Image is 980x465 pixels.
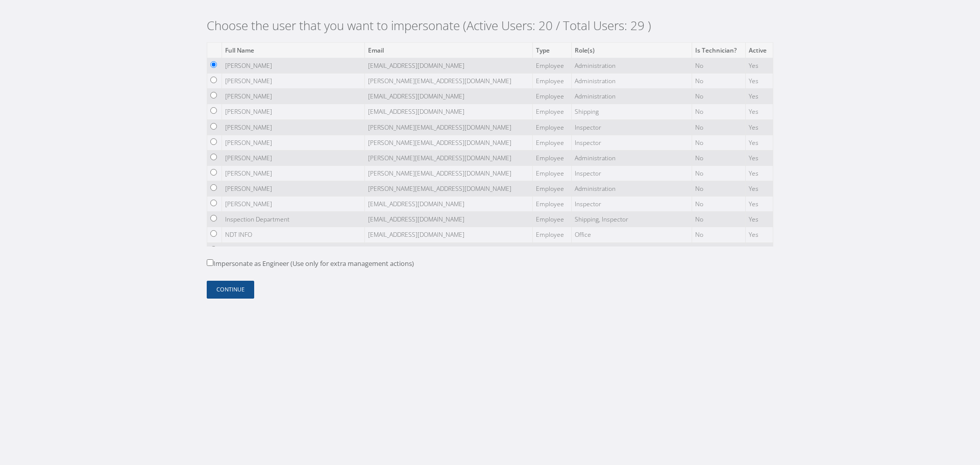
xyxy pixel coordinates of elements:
[222,58,365,73] td: [PERSON_NAME]
[532,242,571,258] td: Employee
[571,212,692,227] td: Shipping, Inspector
[222,89,365,104] td: [PERSON_NAME]
[692,135,746,150] td: No
[746,119,773,135] td: Yes
[746,165,773,181] td: Yes
[532,58,571,73] td: Employee
[222,150,365,165] td: [PERSON_NAME]
[746,197,773,212] td: Yes
[692,227,746,242] td: No
[365,42,532,58] th: Email
[746,135,773,150] td: Yes
[571,135,692,150] td: Inspector
[222,242,365,258] td: [PERSON_NAME]
[365,212,532,227] td: [EMAIL_ADDRESS][DOMAIN_NAME]
[222,181,365,197] td: [PERSON_NAME]
[571,58,692,73] td: Administration
[532,181,571,197] td: Employee
[571,197,692,212] td: Inspector
[746,74,773,89] td: Yes
[571,74,692,89] td: Administration
[746,42,773,58] th: Active
[532,227,571,242] td: Employee
[571,104,692,119] td: Shipping
[571,181,692,197] td: Administration
[746,181,773,197] td: Yes
[532,150,571,165] td: Employee
[365,119,532,135] td: [PERSON_NAME][EMAIL_ADDRESS][DOMAIN_NAME]
[532,104,571,119] td: Employee
[746,104,773,119] td: Yes
[746,58,773,73] td: Yes
[222,197,365,212] td: [PERSON_NAME]
[746,89,773,104] td: Yes
[571,150,692,165] td: Administration
[222,119,365,135] td: [PERSON_NAME]
[746,227,773,242] td: Yes
[532,212,571,227] td: Employee
[692,242,746,258] td: No
[532,135,571,150] td: Employee
[365,135,532,150] td: [PERSON_NAME][EMAIL_ADDRESS][DOMAIN_NAME]
[692,89,746,104] td: No
[571,227,692,242] td: Office
[571,165,692,181] td: Inspector
[222,227,365,242] td: NDT INFO
[692,74,746,89] td: No
[692,212,746,227] td: No
[207,281,254,299] button: Continue
[571,119,692,135] td: Inspector
[365,58,532,73] td: [EMAIL_ADDRESS][DOMAIN_NAME]
[571,89,692,104] td: Administration
[692,181,746,197] td: No
[692,197,746,212] td: No
[207,259,414,269] label: Impersonate as Engineer (Use only for extra management actions)
[365,242,532,258] td: [PERSON_NAME][EMAIL_ADDRESS][DOMAIN_NAME]
[365,165,532,181] td: [PERSON_NAME][EMAIL_ADDRESS][DOMAIN_NAME]
[222,165,365,181] td: [PERSON_NAME]
[692,42,746,58] th: Is Technician?
[571,42,692,58] th: Role(s)
[532,119,571,135] td: Employee
[222,212,365,227] td: Inspection Department
[532,197,571,212] td: Employee
[692,119,746,135] td: No
[207,259,213,266] input: Impersonate as Engineer (Use only for extra management actions)
[532,74,571,89] td: Employee
[207,18,773,33] h2: Choose the user that you want to impersonate (Active Users: 20 / Total Users: 29 )
[365,89,532,104] td: [EMAIL_ADDRESS][DOMAIN_NAME]
[692,104,746,119] td: No
[692,165,746,181] td: No
[692,150,746,165] td: No
[365,227,532,242] td: [EMAIL_ADDRESS][DOMAIN_NAME]
[532,42,571,58] th: Type
[746,242,773,258] td: Yes
[365,150,532,165] td: [PERSON_NAME][EMAIL_ADDRESS][DOMAIN_NAME]
[222,74,365,89] td: [PERSON_NAME]
[222,135,365,150] td: [PERSON_NAME]
[746,150,773,165] td: Yes
[365,181,532,197] td: [PERSON_NAME][EMAIL_ADDRESS][DOMAIN_NAME]
[365,74,532,89] td: [PERSON_NAME][EMAIL_ADDRESS][DOMAIN_NAME]
[532,89,571,104] td: Employee
[365,197,532,212] td: [EMAIL_ADDRESS][DOMAIN_NAME]
[746,212,773,227] td: Yes
[222,42,365,58] th: Full Name
[365,104,532,119] td: [EMAIL_ADDRESS][DOMAIN_NAME]
[532,165,571,181] td: Employee
[571,242,692,258] td: Inspector
[692,58,746,73] td: No
[222,104,365,119] td: [PERSON_NAME]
